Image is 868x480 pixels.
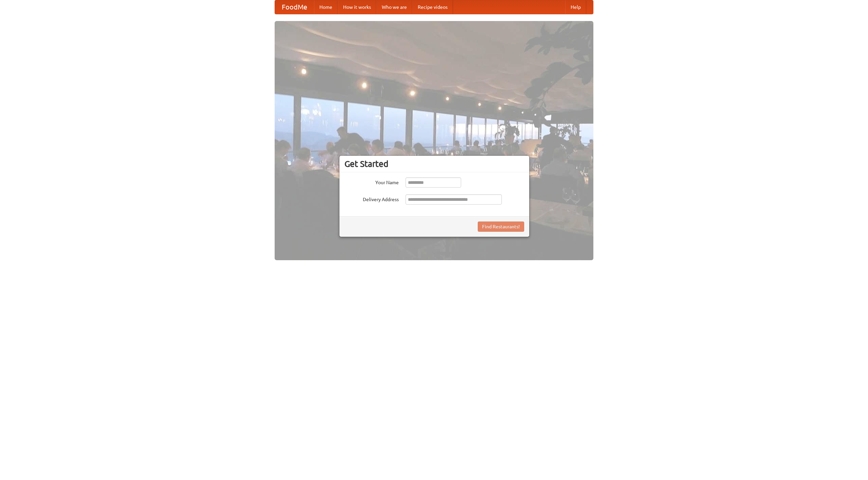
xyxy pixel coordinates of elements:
a: Who we are [376,0,412,14]
label: Your Name [344,177,399,186]
a: Recipe videos [412,0,453,14]
a: Home [314,0,338,14]
button: Find Restaurants! [478,222,524,232]
a: How it works [338,0,376,14]
a: FoodMe [275,0,314,14]
a: Help [565,0,586,14]
h3: Get Started [344,159,524,169]
label: Delivery Address [344,194,399,203]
